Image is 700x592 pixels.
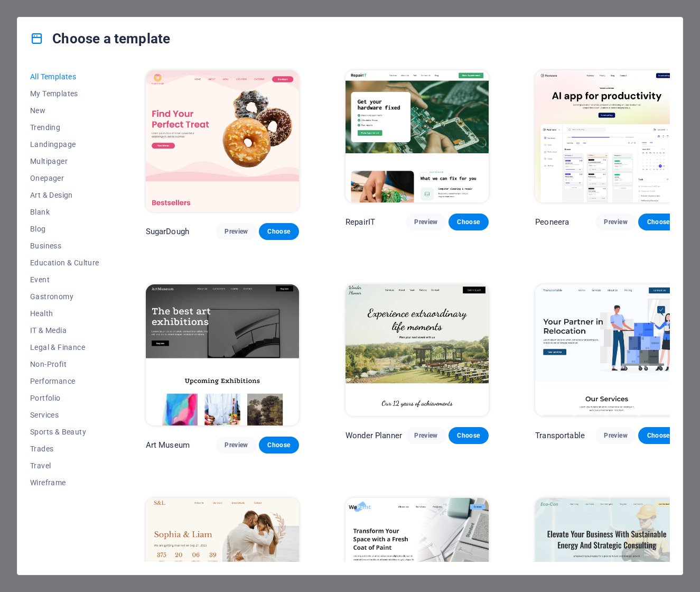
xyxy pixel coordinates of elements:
button: Landingpage [30,136,99,153]
button: Choose [259,223,299,240]
span: Portfolio [30,394,99,402]
span: Gastronomy [30,292,99,301]
span: Onepager [30,174,99,182]
span: Event [30,275,99,284]
span: Trades [30,445,99,453]
span: All Templates [30,72,99,81]
span: Choose [457,431,480,440]
button: Health [30,305,99,322]
span: Landingpage [30,140,99,149]
button: Services [30,406,99,423]
button: Choose [449,427,489,444]
img: RepairIT [346,70,489,202]
button: Wireframe [30,474,99,491]
button: Art & Design [30,187,99,203]
img: Wonder Planner [346,284,489,417]
button: Trades [30,440,99,457]
span: Business [30,242,99,250]
button: Event [30,271,99,288]
button: Legal & Finance [30,339,99,356]
button: IT & Media [30,322,99,339]
button: Blog [30,220,99,237]
button: Choose [259,437,299,454]
p: SugarDough [146,226,189,237]
button: Multipager [30,153,99,170]
button: Preview [406,214,446,230]
p: RepairIT [346,217,375,227]
button: Choose [449,214,489,230]
span: Education & Culture [30,258,99,267]
span: Choose [647,431,670,440]
button: Choose [638,427,678,444]
button: Blank [30,203,99,220]
span: Trending [30,123,99,132]
button: Portfolio [30,390,99,406]
button: Preview [216,437,256,454]
span: New [30,106,99,115]
img: Art Museum [146,284,299,426]
p: Peoneera [535,217,569,227]
img: SugarDough [146,70,299,212]
h4: Choose a template [30,30,170,47]
p: Wonder Planner [346,430,402,441]
span: Preview [414,218,437,226]
span: Blog [30,225,99,233]
span: Wireframe [30,478,99,487]
button: Non-Profit [30,356,99,373]
button: Onepager [30,170,99,187]
span: Performance [30,377,99,385]
img: Peoneera [535,70,678,202]
p: Art Museum [146,440,190,450]
button: Gastronomy [30,288,99,305]
button: Preview [595,214,636,230]
button: New [30,102,99,119]
span: Blank [30,208,99,216]
button: Preview [406,427,446,444]
button: Performance [30,373,99,390]
span: IT & Media [30,326,99,335]
p: Transportable [535,430,585,441]
span: Health [30,309,99,318]
span: Non-Profit [30,360,99,368]
button: Sports & Beauty [30,423,99,440]
span: Sports & Beauty [30,428,99,436]
button: Preview [216,223,256,240]
span: Legal & Finance [30,343,99,351]
span: Art & Design [30,191,99,199]
span: Choose [647,218,670,226]
span: Travel [30,461,99,470]
button: Trending [30,119,99,136]
span: Preview [225,227,248,236]
button: Business [30,237,99,254]
button: Travel [30,457,99,474]
span: Preview [225,441,248,449]
span: Choose [267,441,291,449]
button: Education & Culture [30,254,99,271]
span: Preview [604,431,627,440]
button: Choose [638,214,678,230]
span: Choose [457,218,480,226]
button: My Templates [30,85,99,102]
button: All Templates [30,68,99,85]
span: Services [30,411,99,419]
span: Choose [267,227,291,236]
span: Preview [414,431,437,440]
span: Multipager [30,157,99,165]
span: My Templates [30,89,99,98]
button: Preview [595,427,636,444]
span: Preview [604,218,627,226]
img: Transportable [535,284,678,417]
